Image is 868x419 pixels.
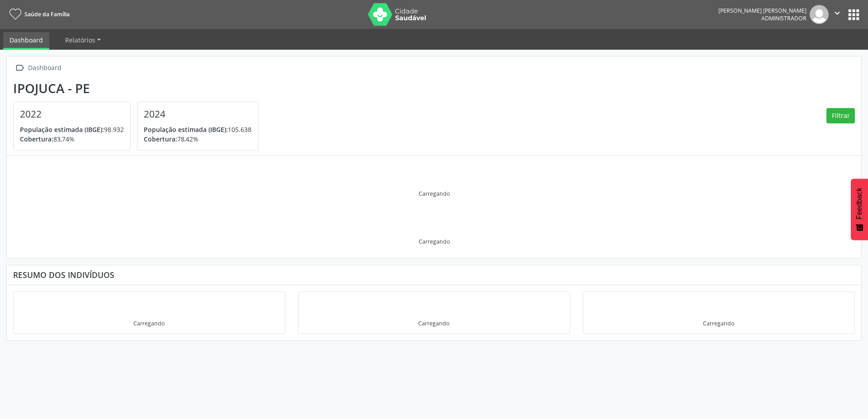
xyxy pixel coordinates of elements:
span: Saúde da Família [24,10,70,18]
img: img [810,5,829,24]
div: Dashboard [26,61,63,75]
span: Administrador [761,14,807,22]
i:  [13,61,26,75]
span: Cobertura: [20,135,53,143]
p: 105.638 [144,125,251,134]
div: Carregando [419,238,450,245]
a: Saúde da Família [6,7,70,22]
div: Resumo dos indivíduos [13,270,855,280]
button: Filtrar [826,108,855,123]
p: 83,74% [20,134,124,144]
span: População estimada (IBGE): [144,125,228,134]
span: Feedback [855,188,863,219]
div: Carregando [419,190,450,198]
button: apps [846,7,862,23]
div: Carregando [418,320,449,327]
button: Feedback - Mostrar pesquisa [851,179,868,240]
p: 78,42% [144,134,251,144]
h4: 2022 [20,108,124,120]
h4: 2024 [144,108,251,120]
div: Ipojuca - PE [13,81,264,96]
button:  [829,5,846,24]
a: Relatórios [59,32,107,48]
span: Cobertura: [144,135,177,143]
a: Dashboard [3,32,49,50]
span: População estimada (IBGE): [20,125,104,134]
i:  [832,8,842,18]
span: Relatórios [65,36,95,44]
p: 98.932 [20,125,124,134]
div: Carregando [133,320,165,327]
a:  Dashboard [13,61,63,75]
div: [PERSON_NAME] [PERSON_NAME] [718,7,807,14]
div: Carregando [703,320,734,327]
